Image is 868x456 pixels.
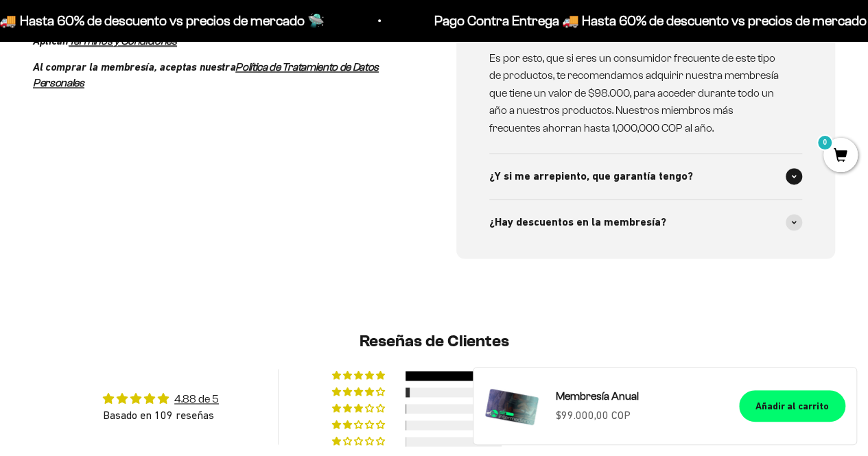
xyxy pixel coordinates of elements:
h2: Reseñas de Clientes [44,330,824,353]
div: 94% (102) reviews with 5 star rating [332,371,387,381]
p: Pago Contra Entrega 🚚 Hasta 60% de descuento vs precios de mercado 🛸 [388,10,840,32]
div: Añadir al carrito [755,398,829,413]
button: Añadir al carrito [739,390,845,422]
a: Membresía Anual [556,387,723,405]
summary: ¿Y si me arrepiento, que garantía tengo? [489,154,803,199]
div: Average rating is 4.88 stars [103,391,219,407]
a: 4.88 de 5 [174,393,219,405]
div: 1% (1) reviews with 1 star rating [332,437,387,446]
a: 0 [823,149,858,164]
p: Es por esto, que si eres un consumidor frecuente de este tipo de productos, te recomendamos adqui... [489,49,786,137]
div: 1% (1) reviews with 2 star rating [332,420,387,430]
a: Política de Tratamiento de Datos Personales [33,61,379,88]
span: ¿Y si me arrepiento, que garantía tengo? [489,167,693,185]
span: ¿Hay descuentos en la membresía? [489,213,666,231]
div: Basado en 109 reseñas [103,407,219,422]
mark: 0 [817,134,833,151]
a: Términos y Condiciones [69,35,177,47]
div: 4% (4) reviews with 4 star rating [332,387,387,397]
sale-price: $99.000,00 COP [556,407,631,424]
div: 1% (1) reviews with 3 star rating [332,404,387,413]
em: Al comprar la membresía, aceptas nuestra [33,60,235,73]
img: Membresía Anual [484,379,539,433]
em: Aplican [33,34,69,47]
summary: ¿Hay descuentos en la membresía? [489,200,803,245]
